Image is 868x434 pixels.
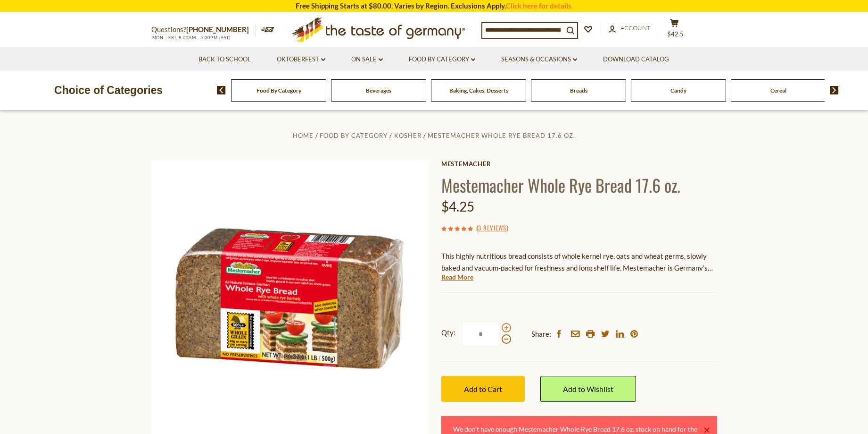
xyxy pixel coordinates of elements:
[462,321,500,347] input: Qty:
[441,174,717,196] h1: Mestemacher Whole Rye Bread 17.6 oz.
[441,376,525,402] button: Add to Cart
[830,86,839,94] img: next arrow
[441,250,717,274] p: This highly nutritious bread consists of whole kernel rye, oats and wheat germs, slowly baked and...
[770,87,786,94] a: Cereal
[667,30,684,38] span: $42.5
[570,87,587,94] a: Breads
[506,1,573,10] a: Click here for details.
[277,54,325,65] a: Oktoberfest
[151,24,256,36] p: Questions?
[293,132,314,139] a: Home
[449,87,508,94] a: Baking, Cakes, Desserts
[441,198,474,214] span: $4.25
[476,223,508,232] span: ( )
[609,23,651,34] a: Account
[478,223,506,233] a: 3 Reviews
[217,86,226,94] img: previous arrow
[151,35,231,40] span: MON - FRI, 9:00AM - 5:00PM (EST)
[441,327,455,339] strong: Qty:
[464,384,502,393] span: Add to Cart
[661,18,689,42] button: $42.5
[531,328,551,340] span: Share:
[620,24,651,32] span: Account
[540,376,636,402] a: Add to Wishlist
[603,54,669,65] a: Download Catalog
[256,87,301,94] a: Food By Category
[394,132,422,139] a: Kosher
[320,132,388,139] a: Food By Category
[198,54,251,65] a: Back to School
[409,54,475,65] a: Food By Category
[441,160,717,168] a: Mestemacher
[704,427,710,433] a: ×
[501,54,577,65] a: Seasons & Occasions
[428,132,575,139] a: Mestemacher Whole Rye Bread 17.6 oz.
[441,272,473,282] a: Read More
[670,87,686,94] a: Candy
[366,87,391,94] a: Beverages
[351,54,383,65] a: On Sale
[186,25,249,34] a: [PHONE_NUMBER]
